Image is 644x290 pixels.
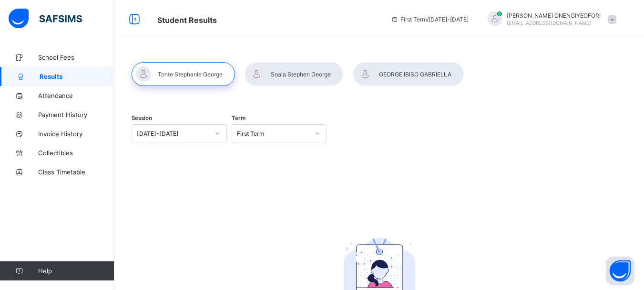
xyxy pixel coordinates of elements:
[38,168,114,176] span: Class Timetable
[132,115,152,121] span: Session
[38,149,114,157] span: Collectibles
[478,11,621,27] div: GEORGEONENGIYEOFORI
[38,92,114,99] span: Attendance
[38,54,114,61] span: School Fees
[38,130,114,138] span: Invoice History
[38,267,114,275] span: Help
[606,257,634,285] button: Open asap
[38,111,114,118] span: Payment History
[507,12,601,19] span: [PERSON_NAME] ONENGIYEOFORI
[507,20,591,26] span: [EMAIL_ADDRESS][DOMAIN_NAME]
[137,130,209,137] div: [DATE]-[DATE]
[391,16,469,23] span: session/term information
[40,73,114,80] span: Results
[232,115,245,121] span: Term
[157,15,217,25] span: Student Results
[9,9,82,29] img: safsims
[237,130,309,137] div: First Term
